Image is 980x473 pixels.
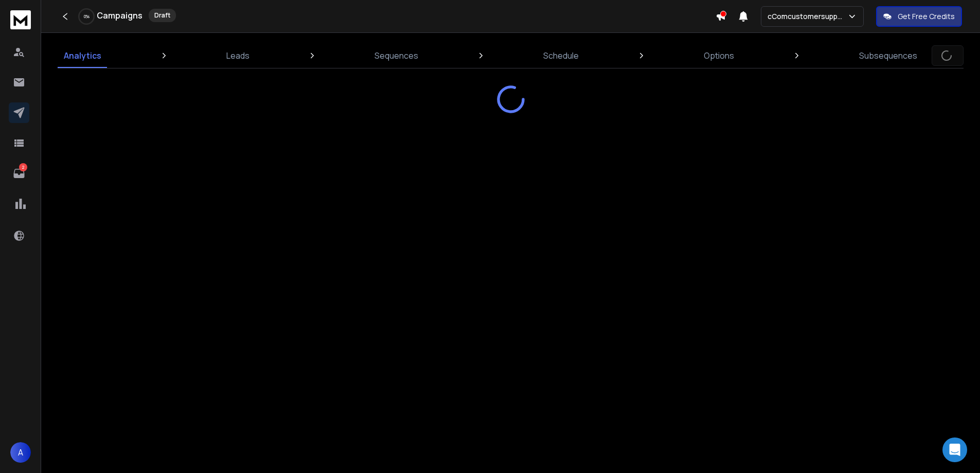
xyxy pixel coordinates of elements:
p: Schedule [543,49,579,62]
p: cComcustomersupport [768,11,847,22]
a: Leads [220,43,256,68]
button: A [10,442,31,463]
p: 2 [19,163,27,171]
div: Draft [149,9,176,22]
a: 2 [9,163,29,184]
p: Sequences [375,49,418,62]
p: Options [704,49,734,62]
p: 0 % [84,13,90,20]
p: Subsequences [859,49,917,62]
p: Get Free Credits [898,11,955,22]
a: Subsequences [853,43,923,68]
img: logo [10,10,31,29]
p: Leads [226,49,250,62]
div: Open Intercom Messenger [942,437,967,462]
a: Schedule [537,43,585,68]
p: Analytics [64,49,101,62]
button: Get Free Credits [876,6,962,27]
a: Analytics [58,43,108,68]
a: Sequences [368,43,424,68]
h1: Campaigns [97,9,142,22]
a: Options [698,43,740,68]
